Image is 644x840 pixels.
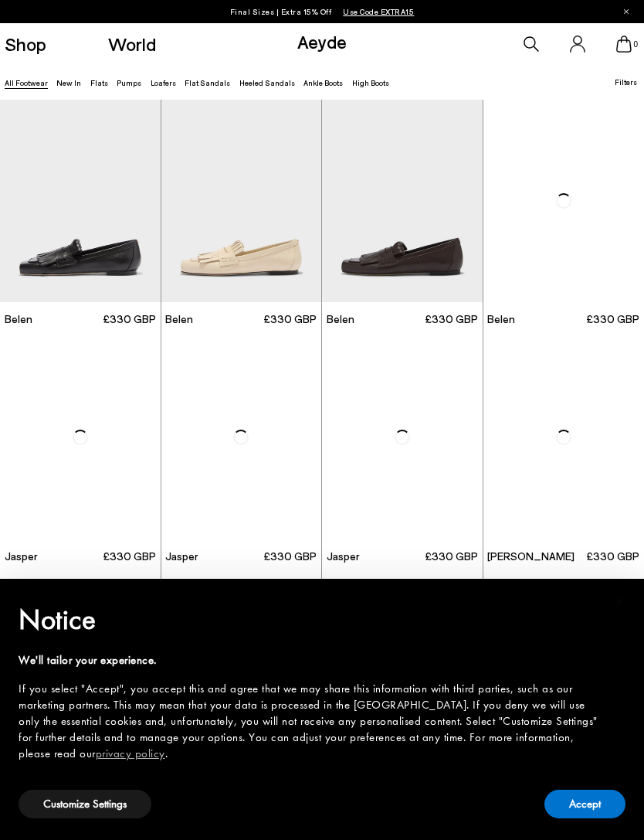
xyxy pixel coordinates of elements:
[322,337,483,539] img: Jasper Moccasin Loafers
[544,790,625,818] button: Accept
[19,790,151,818] button: Customize Settings
[632,40,639,49] span: 0
[161,337,322,539] img: Jasper Moccasin Loafers
[322,539,483,573] a: Jasper £330 GBP
[322,573,483,775] img: Lana Suede Loafers
[343,7,414,16] span: Navigate to /collections/ss25-final-sizes
[425,549,478,564] span: £330 GBP
[230,4,415,19] p: Final Sizes | Extra 15% Off
[327,311,354,327] span: Belen
[161,100,322,301] img: Belen Tassel Loafers
[586,549,639,564] span: £330 GBP
[19,681,601,762] div: If you select "Accept", you accept this and agree that we may share this information with third p...
[5,311,32,327] span: Belen
[108,35,156,53] a: World
[19,652,601,668] div: We'll tailor your experience.
[185,78,230,87] a: Flat Sandals
[56,78,81,87] a: New In
[239,78,295,87] a: Heeled Sandals
[303,78,343,87] a: Ankle Boots
[322,302,483,337] a: Belen £330 GBP
[117,78,141,87] a: Pumps
[425,311,478,327] span: £330 GBP
[615,77,637,87] span: Filters
[90,78,108,87] a: Flats
[161,302,322,337] a: Belen £330 GBP
[103,549,156,564] span: £330 GBP
[19,600,601,640] h2: Notice
[5,549,38,564] span: Jasper
[327,549,360,564] span: Jasper
[616,36,632,53] a: 0
[5,78,48,87] a: All Footwear
[263,549,317,564] span: £330 GBP
[165,549,198,564] span: Jasper
[263,311,317,327] span: £330 GBP
[601,583,638,621] button: Close this notice
[586,311,639,327] span: £330 GBP
[352,78,389,87] a: High Boots
[151,78,176,87] a: Loafers
[297,30,347,53] a: Aeyde
[161,539,322,573] a: Jasper £330 GBP
[615,590,625,614] span: ×
[103,311,156,327] span: £330 GBP
[487,311,515,327] span: Belen
[322,100,483,301] img: Belen Tassel Loafers
[5,35,46,53] a: Shop
[487,549,575,564] span: [PERSON_NAME]
[165,311,193,327] span: Belen
[96,746,165,761] a: privacy policy
[161,573,322,775] img: Lana Suede Loafers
